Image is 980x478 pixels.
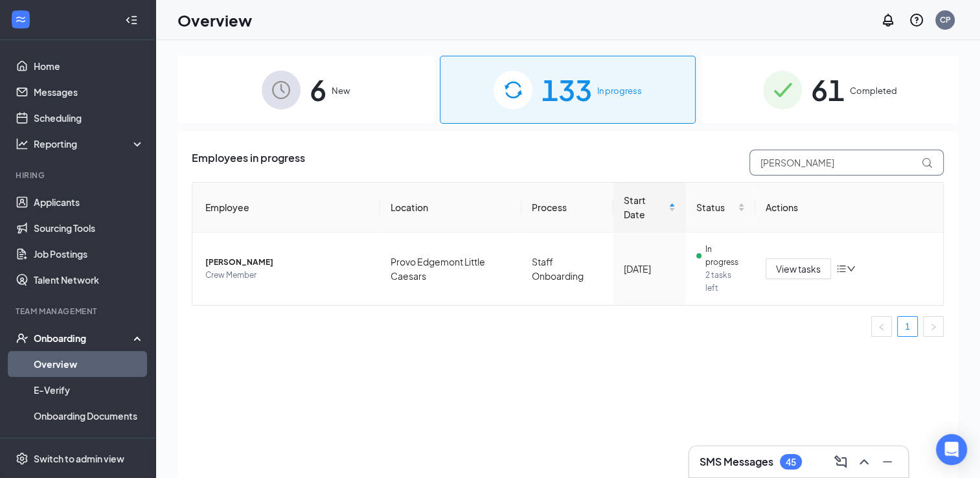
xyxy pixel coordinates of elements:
[766,258,831,279] button: View tasks
[923,316,944,337] button: right
[34,241,144,267] a: Job Postings
[34,189,144,215] a: Applicants
[521,233,614,305] td: Staff Onboarding
[833,454,849,470] svg: ComposeMessage
[836,264,847,274] span: bars
[205,269,370,282] span: Crew Member
[380,183,521,233] th: Location
[14,13,27,26] svg: WorkstreamLogo
[880,454,895,470] svg: Minimize
[34,377,144,403] a: E-Verify
[776,262,821,276] span: View tasks
[16,452,28,465] svg: Settings
[34,429,144,455] a: Activity log
[909,12,924,28] svg: QuestionInfo
[16,306,142,317] div: Team Management
[830,451,851,472] button: ComposeMessage
[811,67,845,112] span: 61
[897,316,918,337] li: 1
[929,323,937,331] span: right
[850,84,897,97] span: Completed
[34,53,144,79] a: Home
[871,316,892,337] button: left
[847,264,856,273] span: down
[177,9,252,31] h1: Overview
[34,137,145,150] div: Reporting
[34,403,144,429] a: Onboarding Documents
[749,150,944,176] input: Search by Name, Job Posting, or Process
[940,14,951,25] div: CP
[34,79,144,105] a: Messages
[786,457,796,468] div: 45
[332,84,350,97] span: New
[541,67,592,112] span: 133
[871,316,892,337] li: Previous Page
[624,193,666,222] span: Start Date
[521,183,614,233] th: Process
[624,262,676,276] div: [DATE]
[880,12,896,28] svg: Notifications
[34,267,144,293] a: Talent Network
[856,454,872,470] svg: ChevronUp
[923,316,944,337] li: Next Page
[705,243,746,269] span: In progress
[16,170,142,181] div: Hiring
[34,215,144,241] a: Sourcing Tools
[34,452,124,465] div: Switch to admin view
[34,332,133,345] div: Onboarding
[380,233,521,305] td: Provo Edgemont Little Caesars
[205,256,370,269] span: [PERSON_NAME]
[696,200,735,214] span: Status
[700,455,773,469] h3: SMS Messages
[34,105,144,131] a: Scheduling
[16,137,28,150] svg: Analysis
[192,183,380,233] th: Employee
[192,150,305,176] span: Employees in progress
[597,84,642,97] span: In progress
[898,317,917,336] a: 1
[16,332,28,345] svg: UserCheck
[34,351,144,377] a: Overview
[854,451,874,472] button: ChevronUp
[310,67,326,112] span: 6
[705,269,745,295] span: 2 tasks left
[877,451,898,472] button: Minimize
[878,323,885,331] span: left
[686,183,755,233] th: Status
[125,14,138,27] svg: Collapse
[755,183,943,233] th: Actions
[936,434,967,465] div: Open Intercom Messenger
